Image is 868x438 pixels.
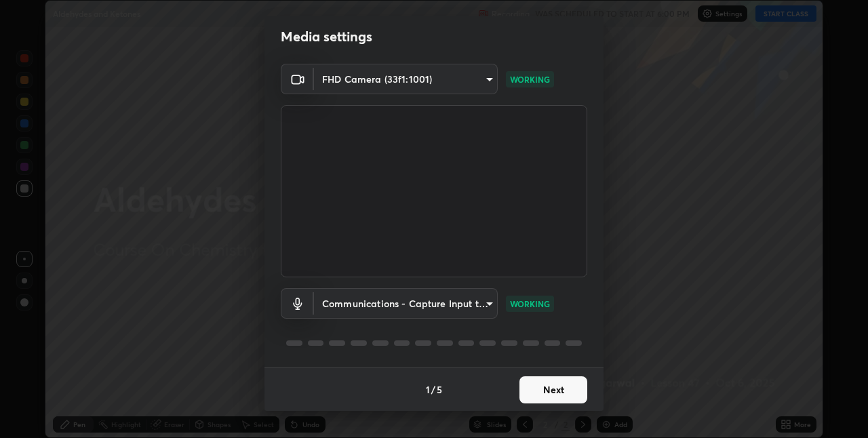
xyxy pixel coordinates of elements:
[510,73,550,85] p: WORKING
[426,382,430,397] h4: 1
[519,376,587,403] button: Next
[314,288,498,319] div: FHD Camera (33f1:1001)
[437,382,442,397] h4: 5
[281,28,372,45] h2: Media settings
[314,64,498,94] div: FHD Camera (33f1:1001)
[431,382,435,397] h4: /
[510,298,550,310] p: WORKING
